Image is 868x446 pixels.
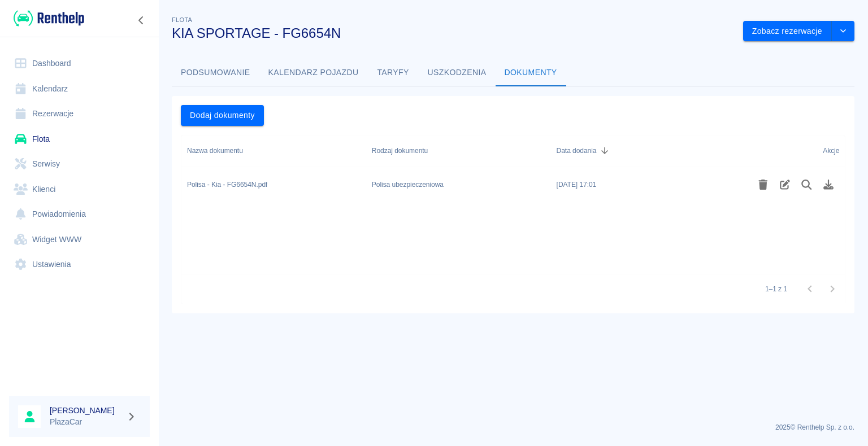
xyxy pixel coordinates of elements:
[133,13,150,28] button: Zwiń nawigację
[366,135,551,167] div: Rodzaj dokumentu
[752,175,774,194] button: Usuń plik
[735,135,845,167] div: Akcje
[9,76,150,102] a: Kalendarz
[557,135,597,167] div: Data dodania
[832,21,854,42] button: drop-down
[181,105,264,126] button: Dodaj dokumenty
[743,21,832,42] button: Zobacz rezerwacje
[181,135,366,167] div: Nazwa dokumentu
[796,175,818,194] button: Podgląd pliku
[774,175,796,194] button: Edytuj rodzaj dokumentu
[50,416,122,428] p: PlazaCar
[9,202,150,227] a: Powiadomienia
[765,284,787,294] p: 1–1 z 1
[172,25,734,41] h3: KIA SPORTAGE - FG6654N
[419,59,496,86] button: Uszkodzenia
[9,51,150,76] a: Dashboard
[372,135,428,167] div: Rodzaj dokumentu
[557,180,597,190] div: 11 kwi 2025, 17:01
[597,143,613,159] button: Sort
[818,175,840,194] button: Pobierz plik
[9,252,150,277] a: Ustawienia
[823,135,839,167] div: Akcje
[496,59,566,86] button: Dokumenty
[9,101,150,126] a: Rezerwacje
[551,135,736,167] div: Data dodania
[172,422,854,432] p: 2025 © Renthelp Sp. z o.o.
[372,180,444,190] div: Polisa ubezpieczeniowa
[9,227,150,252] a: Widget WWW
[9,151,150,177] a: Serwisy
[368,59,419,86] button: Taryfy
[172,16,192,23] span: Flota
[9,9,84,28] a: Renthelp logo
[172,59,259,86] button: Podsumowanie
[14,9,84,28] img: Renthelp logo
[259,59,368,86] button: Kalendarz pojazdu
[9,126,150,152] a: Flota
[187,135,243,167] div: Nazwa dokumentu
[9,177,150,202] a: Klienci
[50,405,122,416] h6: [PERSON_NAME]
[187,180,267,190] div: Polisa - Kia - FG6654N.pdf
